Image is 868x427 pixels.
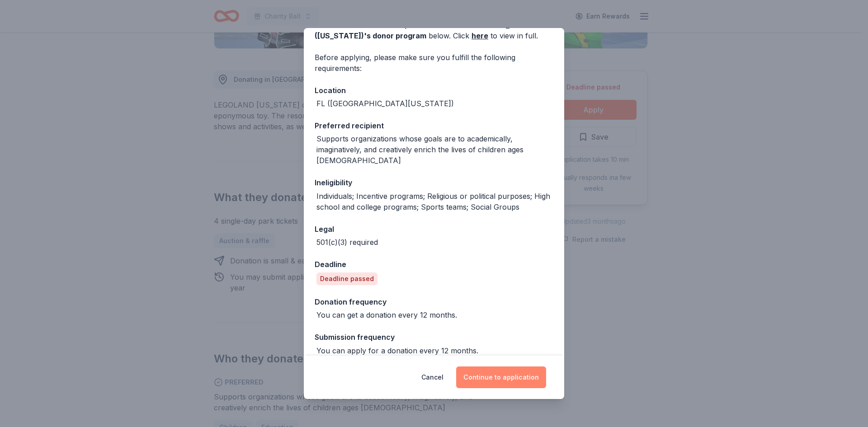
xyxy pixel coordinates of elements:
div: We've summarized the requirements for below. Click to view in full. [315,19,553,41]
div: You can get a donation every 12 months. [316,310,457,320]
div: Supports organizations whose goals are to academically, imaginatively, and creatively enrich the ... [316,133,553,166]
div: You can apply for a donation every 12 months. [316,345,478,356]
div: Individuals; Incentive programs; Religious or political purposes; High school and college program... [316,191,553,212]
div: Deadline passed [316,272,377,285]
div: Submission frequency [315,331,553,343]
button: Continue to application [456,366,546,388]
div: Deadline [315,258,553,270]
a: here [472,30,488,41]
div: Preferred recipient [315,120,553,131]
div: Donation frequency [315,296,553,308]
div: 501(c)(3) required [316,237,378,248]
button: Cancel [421,366,443,388]
div: Before applying, please make sure you fulfill the following requirements: [315,52,553,74]
div: Legal [315,223,553,235]
div: Ineligibility [315,177,553,188]
div: Location [315,84,553,96]
div: FL ([GEOGRAPHIC_DATA][US_STATE]) [316,98,454,109]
